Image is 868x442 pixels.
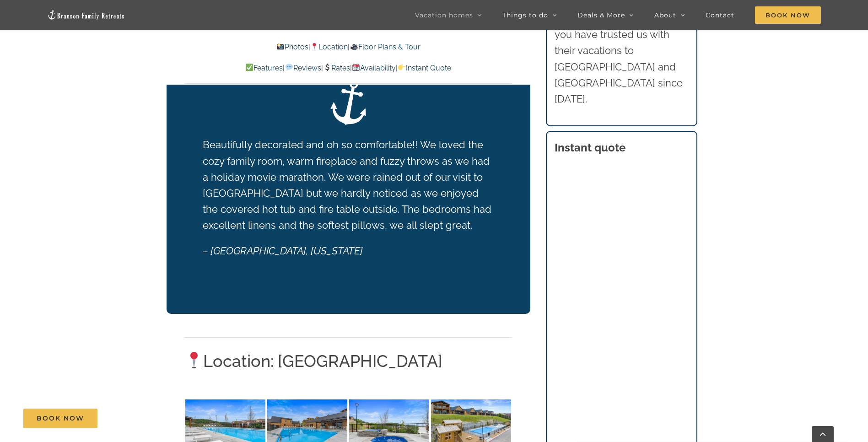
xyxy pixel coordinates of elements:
img: 📍 [311,43,318,50]
img: 📸 [277,43,284,50]
img: 📆 [352,64,360,71]
span: Contact [706,12,734,18]
a: Book Now [23,409,97,428]
img: 📍 [186,352,202,368]
a: Photos [276,43,308,51]
span: Book Now [755,6,821,24]
img: 👉 [398,64,405,71]
a: Floor Plans & Tour [350,43,420,51]
p: Beautifully decorated and oh so comfortable!! We loved the cozy family room, warm fireplace and f... [203,137,494,233]
h2: Location: [GEOGRAPHIC_DATA] [184,350,512,372]
p: | | [184,41,512,53]
span: Vacation homes [415,12,473,18]
a: Location [310,43,348,51]
img: 💬 [286,64,293,71]
span: Deals & More [577,12,625,18]
span: Things to do [502,12,548,18]
img: Branson Family Retreats [325,80,371,125]
a: Availability [352,64,396,72]
img: 🎥 [350,43,358,50]
img: Branson Family Retreats Logo [47,10,125,20]
span: Book Now [37,415,84,422]
span: About [654,12,676,18]
p: | | | | [184,62,512,74]
img: ✅ [246,64,253,71]
a: Features [245,64,283,72]
p: Thousands of families like you have trusted us with their vacations to [GEOGRAPHIC_DATA] and [GEO... [555,11,688,107]
em: – [GEOGRAPHIC_DATA], [US_STATE] [203,245,363,257]
a: Rates [323,64,350,72]
img: 💲 [323,64,331,71]
a: Reviews [285,64,321,72]
a: Instant Quote [398,64,451,72]
strong: Instant quote [555,141,625,154]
